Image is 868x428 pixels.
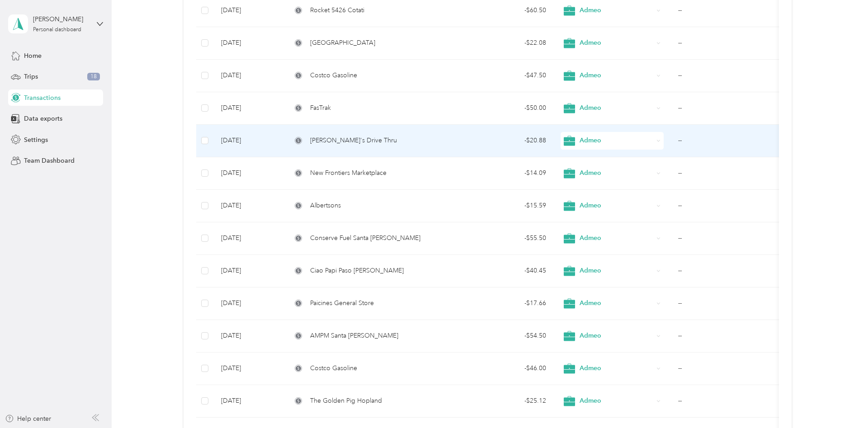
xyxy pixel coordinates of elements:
iframe: Everlance-gr Chat Button Frame [817,377,868,428]
div: - $14.09 [460,168,546,178]
td: -- [671,287,783,320]
span: Admeo [580,136,653,146]
span: Transactions [24,93,61,103]
td: [DATE] [214,353,284,385]
span: Data exports [24,114,62,123]
td: [DATE] [214,385,284,418]
div: - $50.00 [460,103,546,113]
span: Admeo [580,103,653,113]
span: Costco Gasoline [310,71,357,80]
span: Albertsons [310,201,341,211]
div: - $47.50 [460,71,546,80]
td: [DATE] [214,287,284,320]
td: -- [671,385,783,418]
td: [DATE] [214,125,284,157]
span: Rocket 5426 Cotati [310,5,364,15]
td: [DATE] [214,157,284,190]
span: AMPM Santa [PERSON_NAME] [310,331,398,341]
span: Admeo [580,168,653,178]
span: Admeo [580,5,653,15]
div: Personal dashboard [33,27,81,33]
span: Ciao Papi Paso [PERSON_NAME] [310,266,404,276]
td: -- [671,60,783,92]
div: [PERSON_NAME] [33,14,90,24]
td: [DATE] [214,320,284,353]
div: - $46.00 [460,363,546,373]
div: - $17.66 [460,298,546,308]
td: -- [671,255,783,287]
span: Admeo [580,298,653,308]
span: [GEOGRAPHIC_DATA] [310,38,375,48]
span: Home [24,51,42,61]
span: New Frontiers Marketplace [310,168,387,178]
span: Admeo [580,331,653,341]
td: -- [671,353,783,385]
div: - $20.88 [460,136,546,146]
td: -- [671,92,783,125]
span: Admeo [580,233,653,243]
div: - $60.50 [460,5,546,15]
td: [DATE] [214,27,284,60]
span: Paicines General Store [310,298,374,308]
td: -- [671,157,783,190]
span: Admeo [580,71,653,80]
span: Admeo [580,363,653,373]
span: Admeo [580,38,653,48]
div: - $25.12 [460,396,546,406]
td: [DATE] [214,255,284,287]
span: Admeo [580,396,653,406]
td: -- [671,222,783,255]
div: - $55.50 [460,233,546,243]
span: [PERSON_NAME]'s Drive Thru [310,136,397,146]
span: Settings [24,135,48,145]
span: The Golden Pig Hopland [310,396,382,406]
span: Conserve Fuel Santa [PERSON_NAME] [310,233,420,243]
span: Admeo [580,266,653,276]
span: Team Dashboard [24,156,75,165]
span: 18 [87,73,100,81]
td: -- [671,190,783,222]
div: - $22.08 [460,38,546,48]
span: Costco Gasoline [310,363,357,373]
span: FasTrak [310,103,331,113]
td: [DATE] [214,92,284,125]
td: -- [671,125,783,157]
div: - $54.50 [460,331,546,341]
td: [DATE] [214,190,284,222]
span: Trips [24,72,38,81]
td: -- [671,27,783,60]
td: [DATE] [214,60,284,92]
span: Admeo [580,201,653,211]
td: [DATE] [214,222,284,255]
button: Help center [5,414,51,423]
td: -- [671,320,783,353]
div: - $40.45 [460,266,546,276]
div: - $15.59 [460,201,546,211]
